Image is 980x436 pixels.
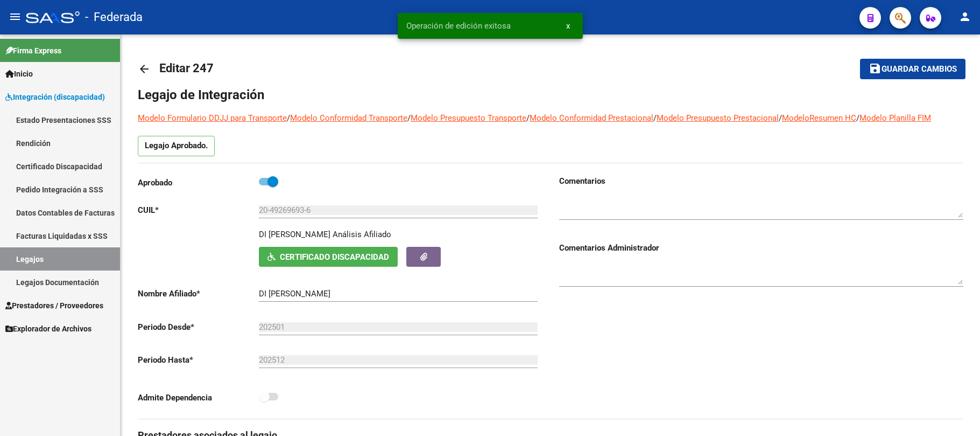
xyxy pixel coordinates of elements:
a: Modelo Presupuesto Prestacional [657,113,779,123]
span: Editar 247 [159,61,214,75]
p: Admite Dependencia [138,392,259,404]
span: x [566,21,570,31]
p: Periodo Hasta [138,354,259,366]
button: Certificado Discapacidad [259,247,398,267]
a: Modelo Conformidad Prestacional [530,113,653,123]
p: Aprobado [138,177,259,189]
span: Inicio [5,68,33,80]
a: Modelo Formulario DDJJ para Transporte [138,113,287,123]
span: Integración (discapacidad) [5,91,105,103]
mat-icon: menu [9,10,22,23]
a: Modelo Presupuesto Transporte [411,113,526,123]
mat-icon: person [958,10,971,23]
span: Prestadores / Proveedores [5,300,103,312]
mat-icon: arrow_back [138,63,151,75]
span: Certificado Discapacidad [280,252,389,262]
button: x [558,16,579,36]
p: Nombre Afiliado [138,288,259,300]
button: Guardar cambios [860,59,965,79]
mat-icon: save [869,62,882,75]
a: Modelo Planilla FIM [859,113,931,123]
a: ModeloResumen HC [782,113,856,123]
div: Análisis Afiliado [333,229,391,240]
h3: Comentarios [559,175,963,187]
h3: Comentarios Administrador [559,242,963,254]
span: - Federada [85,5,143,29]
p: Periodo Desde [138,321,259,333]
p: CUIL [138,204,259,216]
a: Modelo Conformidad Transporte [290,113,407,123]
span: Guardar cambios [882,65,957,74]
p: Legajo Aprobado. [138,136,215,156]
p: DI [PERSON_NAME] [259,229,330,240]
span: Operación de edición exitosa [406,20,511,31]
span: Firma Express [5,45,61,57]
span: Explorador de Archivos [5,323,91,335]
h1: Legajo de Integración [138,86,963,103]
iframe: Intercom live chat [943,399,969,425]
